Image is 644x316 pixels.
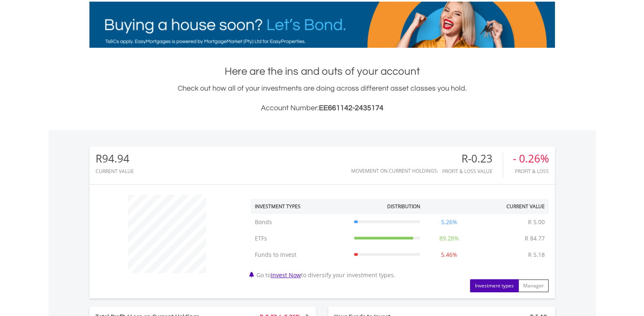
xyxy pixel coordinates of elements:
[524,214,549,230] td: R 5.00
[96,169,134,174] div: CURRENT VALUE
[518,279,549,292] button: Manager
[351,168,438,174] div: Movement on Current Holdings:
[470,279,519,292] button: Investment types
[524,247,549,263] td: R 5.18
[387,203,420,210] div: Distribution
[251,199,350,214] th: Investment Types
[251,214,350,230] td: Bonds
[89,2,555,48] img: EasyMortage Promotion Banner
[89,64,555,79] h1: Here are the ins and outs of your account
[251,230,350,247] td: ETFs
[474,199,549,214] th: Current Value
[245,191,555,292] div: Go to to diversify your investment types.
[89,83,555,114] div: Check out how all of your investments are doing across different asset classes you hold.
[442,169,503,174] div: Profit & Loss Value
[271,271,301,279] a: Invest Now
[513,169,549,174] div: Profit & Loss
[424,230,474,247] td: 89.28%
[89,102,555,114] h3: Account Number:
[251,247,350,263] td: Funds to Invest
[319,104,383,112] span: EE661142-2435174
[424,214,474,230] td: 5.26%
[424,247,474,263] td: 5.46%
[513,153,549,165] div: - 0.26%
[521,230,549,247] td: R 84.77
[442,153,503,165] div: R-0.23
[96,153,134,165] div: R94.94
